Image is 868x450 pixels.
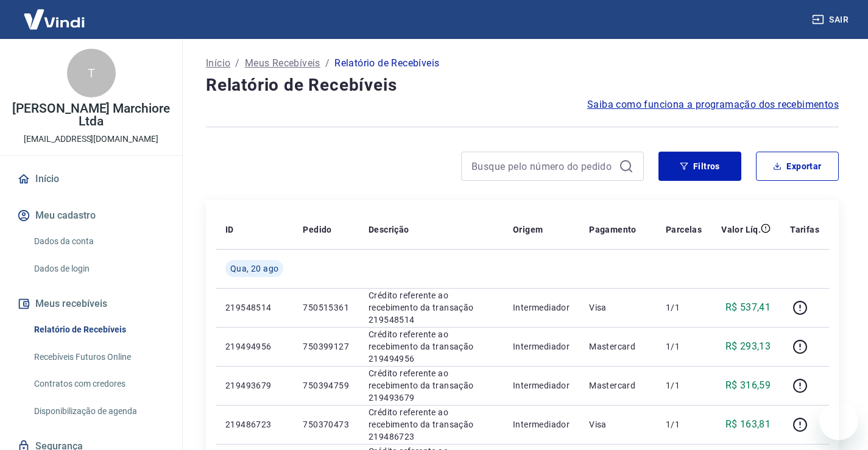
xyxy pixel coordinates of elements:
p: 1/1 [666,301,702,314]
button: Meus recebíveis [15,290,168,317]
button: Sair [810,9,853,31]
p: 750515361 [303,301,349,314]
p: / [325,56,330,71]
p: 1/1 [666,340,702,353]
p: Relatório de Recebíveis [334,56,439,71]
p: Intermediador [513,301,570,314]
p: R$ 316,59 [725,378,771,393]
p: 219493679 [225,379,283,392]
p: Tarifas [790,223,819,236]
p: Intermediador [513,340,570,353]
p: 1/1 [666,379,702,392]
p: Crédito referente ao recebimento da transação 219486723 [369,406,493,443]
p: R$ 163,81 [725,417,771,432]
a: Contratos com credores [29,371,168,396]
p: Visa [589,301,646,314]
p: Descrição [369,223,409,236]
p: / [235,56,239,71]
a: Saiba como funciona a programação dos recebimentos [587,97,839,112]
p: Intermediador [513,379,570,392]
p: Mastercard [589,340,646,353]
p: [EMAIL_ADDRESS][DOMAIN_NAME] [24,133,158,146]
button: Exportar [756,152,839,181]
p: ID [225,223,234,236]
button: Meu cadastro [15,202,168,229]
span: Qua, 20 ago [230,262,278,275]
a: Início [15,166,168,192]
p: Parcelas [666,223,702,236]
a: Início [206,56,230,71]
p: R$ 537,41 [725,300,771,315]
p: 219486723 [225,418,283,431]
p: Intermediador [513,418,570,431]
img: Vindi [15,1,94,38]
p: R$ 293,13 [725,339,771,354]
p: 219548514 [225,301,283,314]
p: 750370473 [303,418,349,431]
iframe: Botão para abrir a janela de mensagens [819,401,858,440]
a: Meus Recebíveis [245,56,320,71]
p: Valor Líq. [721,223,761,236]
p: Pagamento [589,223,637,236]
p: 219494956 [225,340,283,353]
a: Disponibilização de agenda [29,399,168,424]
p: Origem [513,223,543,236]
p: 750399127 [303,340,349,353]
input: Busque pelo número do pedido [471,157,614,175]
a: Recebíveis Futuros Online [29,345,168,370]
div: T [67,49,116,97]
p: [PERSON_NAME] Marchiore Ltda [10,102,172,128]
p: Crédito referente ao recebimento da transação 219494956 [369,328,493,365]
h4: Relatório de Recebíveis [206,73,839,97]
a: Relatório de Recebíveis [29,317,168,342]
p: 750394759 [303,379,349,392]
a: Dados da conta [29,229,168,254]
a: Dados de login [29,256,168,281]
p: Crédito referente ao recebimento da transação 219493679 [369,367,493,404]
p: 1/1 [666,418,702,431]
p: Mastercard [589,379,646,392]
button: Filtros [658,152,741,181]
p: Visa [589,418,646,431]
p: Crédito referente ao recebimento da transação 219548514 [369,289,493,326]
p: Pedido [303,223,331,236]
